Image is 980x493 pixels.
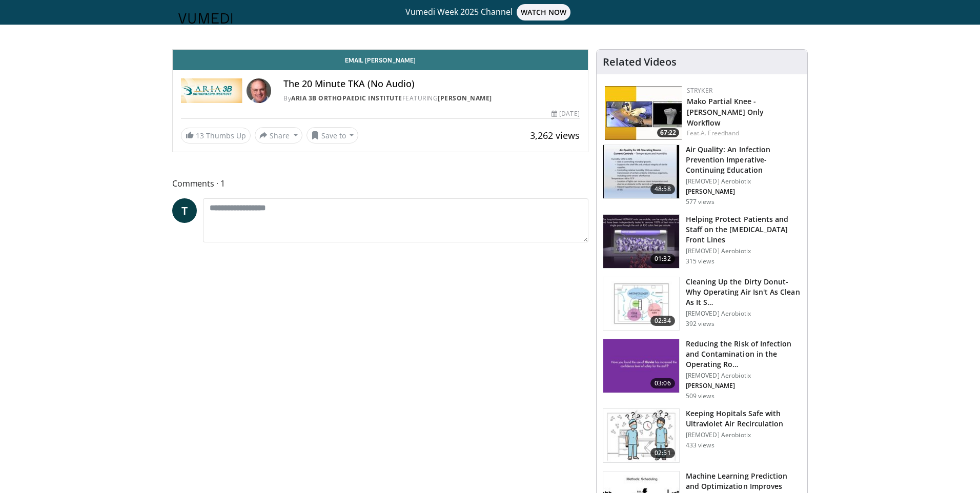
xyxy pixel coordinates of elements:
img: 582fe15d-7f49-4014-a117-6602c100575e.150x105_q85_crop-smart_upscale.jpg [603,277,679,331]
div: [DATE] [552,109,579,118]
img: VuMedi Logo [178,13,233,24]
h3: Air Quality: An Infection Prevention Imperative-Continuing Education [686,145,801,175]
a: Aria 3B Orthopaedic Institute [291,94,402,102]
p: 577 views [686,198,714,206]
p: 315 views [686,257,714,265]
p: [REMOVED] Aerobiotix [686,310,801,318]
span: 48:58 [650,184,675,194]
span: 13 [196,131,204,140]
a: Stryker [687,86,712,95]
img: Aria 3B Orthopaedic Institute [181,78,242,103]
a: 48:58 Air Quality: An Infection Prevention Imperative-Continuing Education [REMOVED] Aerobiotix [... [603,145,801,206]
span: 3,262 views [530,129,580,141]
p: [REMOVED] Aerobiotix [686,177,801,186]
p: 433 views [686,441,714,449]
a: 01:32 Helping Protect Patients and Staff on the [MEDICAL_DATA] Front Lines [REMOVED] Aerobiotix 3... [603,214,801,269]
a: 13 Thumbs Up [181,128,251,143]
a: T [172,198,197,223]
p: Joe Rubino [686,382,801,390]
a: 02:34 Cleaning Up the Dirty Donut-Why Operating Air Isn't As Clean As It S… [REMOVED] Aerobiotix ... [603,277,801,331]
div: Feat. [687,129,799,138]
img: ec9b2cd7-8b41-447a-8c67-9325ab4e0f29.150x105_q85_crop-smart_upscale.jpg [603,215,679,268]
a: Mako Partial Knee - [PERSON_NAME] Only Workflow [687,96,764,128]
span: 02:34 [650,316,675,326]
img: 3cf97d86-6cc1-49c9-b26e-ef7bba161879.150x105_q85_crop-smart_upscale.jpg [603,145,679,198]
img: dc69b858-21f6-4c50-808c-126f4672f1f7.150x105_q85_crop-smart_upscale.jpg [605,86,682,140]
p: [REMOVED] Aerobiotix [686,372,801,380]
span: 01:32 [650,254,675,264]
span: 67:22 [657,128,679,137]
span: Comments 1 [172,177,588,190]
span: 02:51 [650,448,675,458]
a: Email [PERSON_NAME] [173,50,588,70]
img: 3b32f8c2-a568-4148-8203-ce0924ef776d.150x105_q85_crop-smart_upscale.jpg [603,339,679,393]
a: 02:51 Keeping Hopitals Safe with Ultraviolet Air Recirculation [REMOVED] Aerobiotix 433 views [603,408,801,463]
h3: Reducing the Risk of Infection and Contamination in the Operating Room [686,339,801,369]
a: 03:06 Reducing the Risk of Infection and Contamination in the Operating Ro… [REMOVED] Aerobiotix ... [603,339,801,400]
p: 392 views [686,320,714,328]
button: Save to [307,127,359,143]
a: A. Freedhand [701,129,739,137]
h4: Related Videos [603,56,677,68]
div: By FEATURING [283,94,580,103]
button: Share [255,127,302,143]
a: 67:22 [605,86,682,140]
p: 509 views [686,392,714,400]
span: 03:06 [650,378,675,388]
p: [REMOVED] Aerobiotix [686,431,801,439]
img: Avatar [247,78,271,103]
img: ee97918f-864d-4d5b-9ac5-2d5ab9a275f3.150x105_q85_crop-smart_upscale.jpg [603,409,679,462]
h3: Keeping Hopitals Safe with Ultraviolet Air Recirculation [686,408,801,429]
p: [REMOVED] Aerobiotix [686,247,801,255]
a: [PERSON_NAME] [438,94,492,102]
h3: Helping Protect Patients and Staff on the [MEDICAL_DATA] Front Lines [686,214,801,245]
h3: Cleaning Up the Dirty Donut-Why Operating Air Isn't As Clean As It Should Be [686,277,801,307]
p: Maureen Spencer [686,188,801,196]
h4: The 20 Minute TKA (No Audio) [283,78,580,90]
